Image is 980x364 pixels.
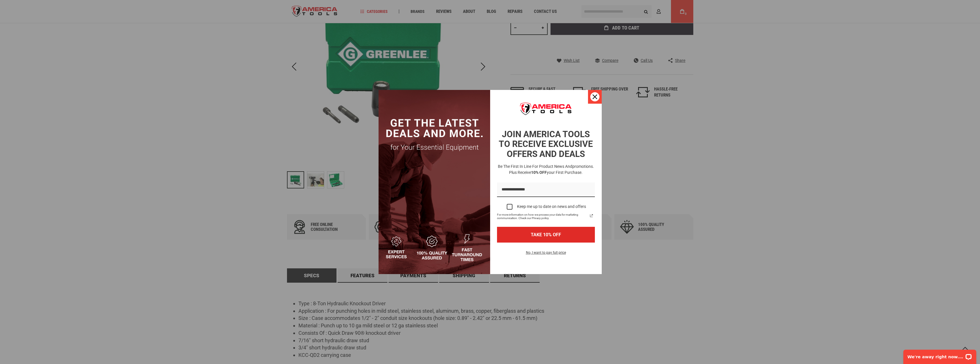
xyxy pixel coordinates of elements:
[497,213,588,220] span: For more information on how we process your data for marketing communication. Check our Privacy p...
[497,182,595,197] input: Email field
[496,164,596,176] h3: Be the first in line for product news and
[497,227,595,243] button: TAKE 10% OFF
[900,346,980,364] iframe: LiveChat chat widget
[588,212,595,219] svg: link icon
[588,212,595,219] a: Read our Privacy Policy
[531,170,547,175] strong: 10% OFF
[517,204,586,209] div: Keep me up to date on news and offers
[521,249,571,259] button: No, I want to pay full price
[593,95,597,99] svg: close icon
[588,90,602,104] button: Close
[499,129,593,159] strong: JOIN AMERICA TOOLS TO RECEIVE EXCLUSIVE OFFERS AND DEALS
